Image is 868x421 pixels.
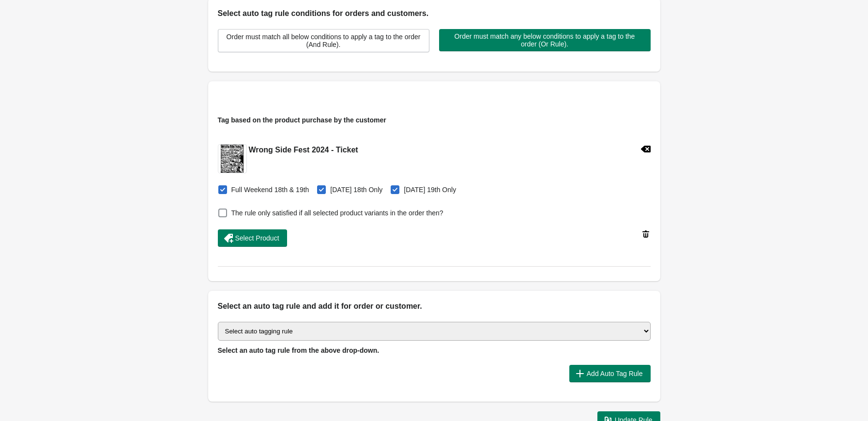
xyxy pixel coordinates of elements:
button: Add Auto Tag Rule [569,365,651,382]
button: Select Product [218,229,287,247]
span: [DATE] 19th Only [404,185,456,195]
img: WrongSideFest2024DaySplits.jpg [221,145,243,173]
span: Order must match all below conditions to apply a tag to the order (And Rule). [226,33,421,48]
span: Add Auto Tag Rule [587,370,643,377]
span: The rule only satisfied if all selected product variants in the order then? [231,208,443,218]
h2: Select auto tag rule conditions for orders and customers. [218,8,651,19]
span: Full Weekend 18th & 19th [231,185,309,195]
button: Order must match any below conditions to apply a tag to the order (Or Rule). [439,29,651,51]
span: Select an auto tag rule from the above drop-down. [218,346,380,354]
span: Tag based on the product purchase by the customer [218,116,386,124]
span: Order must match any below conditions to apply a tag to the order (Or Rule). [447,32,643,48]
button: Order must match all below conditions to apply a tag to the order (And Rule). [218,29,429,52]
span: [DATE] 18th Only [330,185,382,195]
h2: Select an auto tag rule and add it for order or customer. [218,301,651,312]
span: Select Product [235,234,279,242]
h2: Wrong Side Fest 2024 - Ticket [249,144,358,156]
